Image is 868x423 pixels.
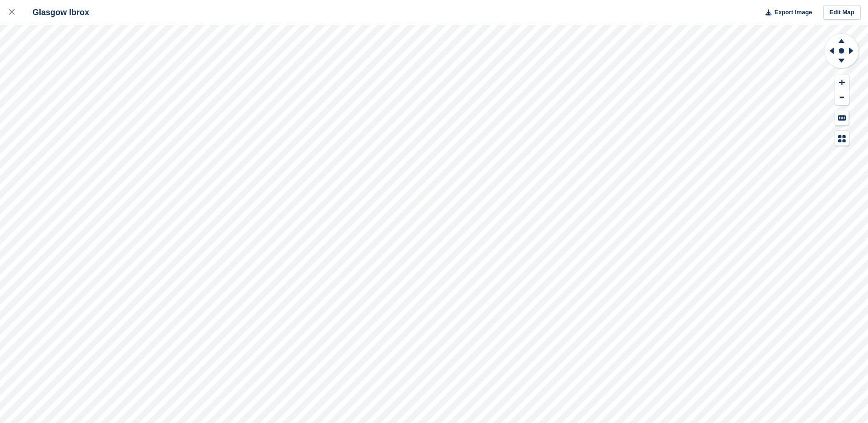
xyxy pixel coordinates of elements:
[774,8,812,17] span: Export Image
[823,5,861,20] a: Edit Map
[835,131,849,146] button: Map Legend
[835,90,849,105] button: Zoom Out
[835,110,849,125] button: Keyboard Shortcuts
[24,7,89,18] div: Glasgow Ibrox
[835,75,849,90] button: Zoom In
[760,5,812,20] button: Export Image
